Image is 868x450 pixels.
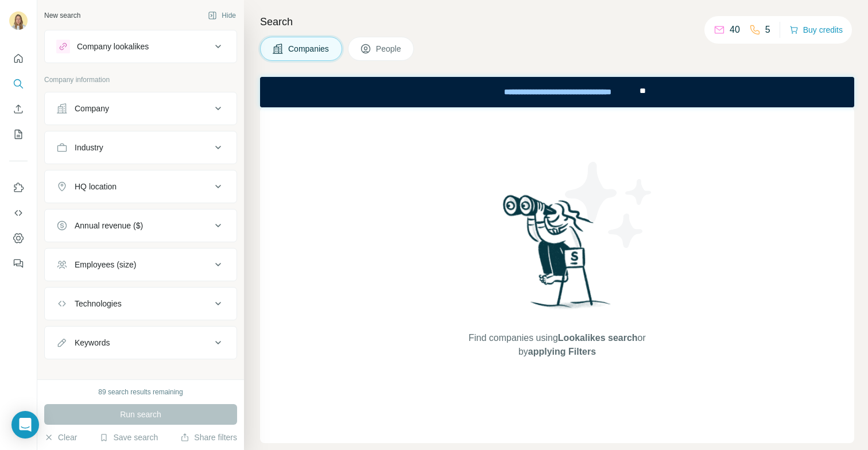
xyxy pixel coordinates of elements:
img: Avatar [9,11,28,30]
div: 89 search results remaining [98,387,183,397]
div: Employees (size) [75,259,136,270]
button: Use Surfe on LinkedIn [9,177,28,198]
button: Industry [45,134,237,161]
button: Share filters [180,432,237,443]
button: My lists [9,124,28,145]
button: HQ location [45,173,237,200]
button: Company [45,95,237,122]
button: Employees (size) [45,251,237,278]
div: Industry [75,142,103,153]
button: Save search [99,432,158,443]
button: Clear [44,432,77,443]
span: Companies [288,43,330,55]
button: Buy credits [789,22,843,38]
button: Dashboard [9,228,28,249]
div: Company [75,103,109,114]
button: Annual revenue ($) [45,212,237,239]
p: Company information [44,75,237,85]
div: Keywords [75,337,110,348]
div: Technologies [75,298,122,309]
div: Open Intercom Messenger [11,411,39,439]
iframe: Banner [260,77,854,107]
button: Enrich CSV [9,99,28,119]
img: Surfe Illustration - Woman searching with binoculars [498,192,617,320]
button: Company lookalikes [45,33,237,60]
div: Annual revenue ($) [75,220,143,231]
p: 5 [765,23,770,37]
button: Hide [200,7,244,24]
button: Feedback [9,253,28,274]
button: Search [9,73,28,94]
button: Keywords [45,329,237,356]
div: New search [44,10,80,21]
button: Quick start [9,48,28,69]
p: 40 [730,23,740,37]
div: HQ location [75,181,117,192]
button: Technologies [45,290,237,317]
img: Surfe Illustration - Stars [557,153,661,257]
div: Company lookalikes [77,41,149,52]
h4: Search [260,14,854,30]
span: People [376,43,402,55]
span: Find companies using or by [465,331,649,359]
button: Use Surfe API [9,203,28,223]
span: Lookalikes search [558,333,638,343]
span: applying Filters [528,347,596,356]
